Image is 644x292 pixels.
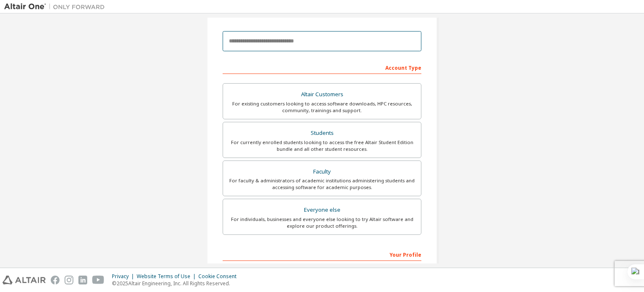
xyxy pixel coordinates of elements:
div: Everyone else [228,204,416,216]
div: Altair Customers [228,89,416,100]
div: Students [228,127,416,139]
div: For existing customers looking to access software downloads, HPC resources, community, trainings ... [228,100,416,114]
img: instagram.svg [65,276,73,284]
div: Faculty [228,166,416,178]
img: youtube.svg [92,276,104,284]
img: linkedin.svg [78,276,87,284]
img: facebook.svg [51,276,60,284]
p: © 2025 Altair Engineering, Inc. All Rights Reserved. [112,280,241,287]
div: For faculty & administrators of academic institutions administering students and accessing softwa... [228,177,416,191]
div: Privacy [112,273,137,280]
div: Your Profile [223,247,421,261]
div: Cookie Consent [198,273,241,280]
div: For currently enrolled students looking to access the free Altair Student Edition bundle and all ... [228,139,416,153]
div: Website Terms of Use [137,273,198,280]
div: For individuals, businesses and everyone else looking to try Altair software and explore our prod... [228,216,416,229]
img: altair_logo.svg [3,276,46,284]
div: Account Type [223,61,421,74]
img: Altair One [4,3,109,11]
